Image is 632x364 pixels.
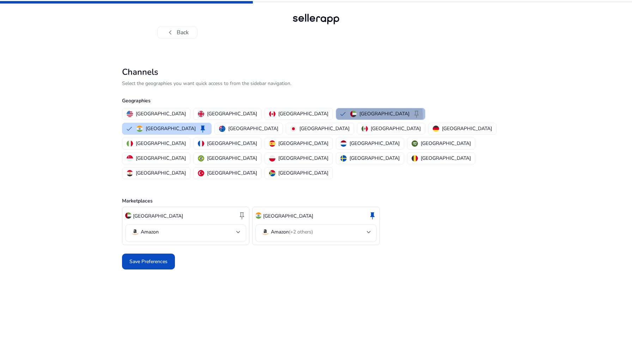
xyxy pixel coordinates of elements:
[122,80,510,87] p: Select the geographies you want quick access to from the sidebar navigation.
[207,140,257,147] p: [GEOGRAPHIC_DATA]
[412,110,421,118] span: keep
[122,97,510,104] p: Geographies
[238,211,246,220] span: keep
[207,154,257,162] p: [GEOGRAPHIC_DATA]
[350,111,357,117] img: ae.svg
[350,154,400,162] p: [GEOGRAPHIC_DATA]
[198,111,204,117] img: uk.svg
[125,212,132,219] img: ae.svg
[136,169,186,177] p: [GEOGRAPHIC_DATA]
[207,110,257,117] p: [GEOGRAPHIC_DATA]
[136,154,186,162] p: [GEOGRAPHIC_DATA]
[289,229,313,235] span: (+2 others)
[122,254,175,269] button: Save Preferences
[219,126,225,132] img: au.svg
[340,155,347,162] img: se.svg
[412,140,418,147] img: sa.svg
[269,111,275,117] img: ca.svg
[228,125,278,132] p: [GEOGRAPHIC_DATA]
[278,110,328,117] p: [GEOGRAPHIC_DATA]
[371,125,421,132] p: [GEOGRAPHIC_DATA]
[269,155,275,162] img: pl.svg
[166,28,175,37] span: chevron_left
[269,170,275,176] img: za.svg
[278,169,328,177] p: [GEOGRAPHIC_DATA]
[136,126,143,132] img: in.svg
[359,110,409,117] p: [GEOGRAPHIC_DATA]
[198,155,204,162] img: br.svg
[127,111,133,117] img: us.svg
[350,140,400,147] p: [GEOGRAPHIC_DATA]
[442,125,492,132] p: [GEOGRAPHIC_DATA]
[136,110,186,117] p: [GEOGRAPHIC_DATA]
[157,26,197,39] button: chevron_leftBack
[198,170,204,176] img: tr.svg
[146,125,196,132] p: [GEOGRAPHIC_DATA]
[261,228,269,236] img: amazon.svg
[421,140,471,147] p: [GEOGRAPHIC_DATA]
[199,125,207,133] span: keep
[136,140,186,147] p: [GEOGRAPHIC_DATA]
[122,67,510,77] h2: Channels
[127,140,133,147] img: it.svg
[271,229,313,235] p: Amazon
[129,258,168,265] span: Save Preferences
[269,140,275,147] img: es.svg
[141,229,159,235] p: Amazon
[198,140,204,147] img: fr.svg
[278,140,328,147] p: [GEOGRAPHIC_DATA]
[207,169,257,177] p: [GEOGRAPHIC_DATA]
[255,212,262,219] img: in.svg
[278,154,328,162] p: [GEOGRAPHIC_DATA]
[127,155,133,162] img: sg.svg
[361,126,368,132] img: mx.svg
[421,154,471,162] p: [GEOGRAPHIC_DATA]
[412,155,418,162] img: be.svg
[290,126,297,132] img: jp.svg
[299,125,350,132] p: [GEOGRAPHIC_DATA]
[263,212,313,220] p: [GEOGRAPHIC_DATA]
[368,211,377,220] span: keep
[433,126,439,132] img: de.svg
[131,228,139,236] img: amazon.svg
[127,170,133,176] img: eg.svg
[133,212,183,220] p: [GEOGRAPHIC_DATA]
[122,197,510,205] p: Marketplaces
[340,140,347,147] img: nl.svg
